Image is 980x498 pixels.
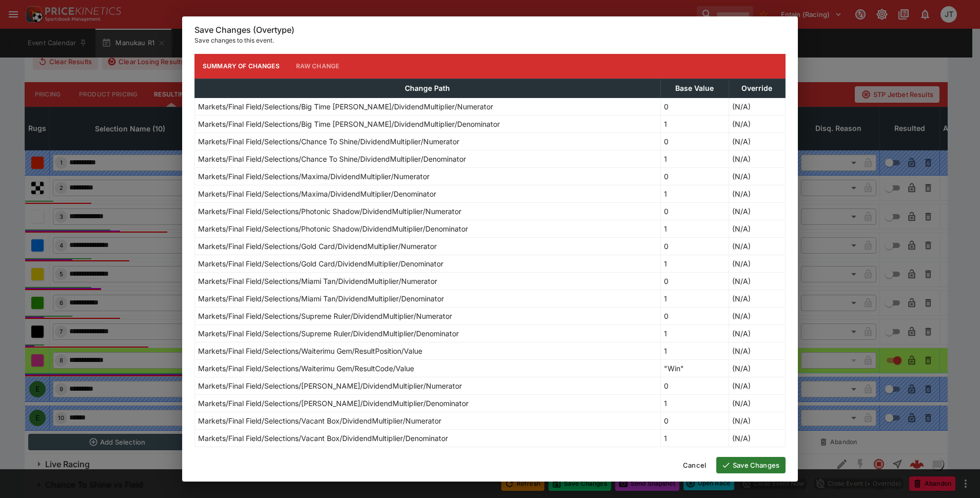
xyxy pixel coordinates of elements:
[198,346,422,356] p: Markets/Final Field/Selections/Waiterimu Gem/ResultPosition/Value
[198,328,459,339] p: Markets/Final Field/Selections/Supreme Ruler/DividendMultiplier/Denominator
[198,171,429,182] p: Markets/Final Field/Selections/Maxima/DividendMultiplier/Numerator
[660,394,729,412] td: 1
[198,154,466,164] p: Markets/Final Field/Selections/Chance To Shine/DividendMultiplier/Denominator
[660,272,729,290] td: 0
[660,150,729,167] td: 1
[198,206,461,217] p: Markets/Final Field/Selections/Photonic Shadow/DividendMultiplier/Numerator
[660,290,729,307] td: 1
[660,185,729,202] td: 1
[198,311,452,321] p: Markets/Final Field/Selections/Supreme Ruler/DividendMultiplier/Numerator
[729,342,785,359] td: (N/A)
[660,429,729,447] td: 1
[729,394,785,412] td: (N/A)
[729,79,785,98] th: Override
[195,79,661,98] th: Change Path
[660,255,729,272] td: 1
[729,98,785,115] td: (N/A)
[677,457,712,473] button: Cancel
[660,202,729,220] td: 0
[729,359,785,377] td: (N/A)
[729,185,785,202] td: (N/A)
[660,324,729,342] td: 1
[729,255,785,272] td: (N/A)
[660,115,729,132] td: 1
[660,377,729,394] td: 0
[198,258,443,269] p: Markets/Final Field/Selections/Gold Card/DividendMultiplier/Denominator
[198,433,448,444] p: Markets/Final Field/Selections/Vacant Box/DividendMultiplier/Denominator
[660,359,729,377] td: "Win"
[194,35,786,46] p: Save changes to this event.
[198,188,436,199] p: Markets/Final Field/Selections/Maxima/DividendMultiplier/Denominator
[198,415,441,426] p: Markets/Final Field/Selections/Vacant Box/DividendMultiplier/Numerator
[198,293,444,304] p: Markets/Final Field/Selections/Miami Tan/DividendMultiplier/Denominator
[729,429,785,447] td: (N/A)
[716,457,786,473] button: Save Changes
[660,342,729,359] td: 1
[194,54,288,79] button: Summary of Changes
[729,324,785,342] td: (N/A)
[729,167,785,185] td: (N/A)
[729,115,785,132] td: (N/A)
[729,132,785,150] td: (N/A)
[729,412,785,429] td: (N/A)
[288,54,348,79] button: Raw Change
[660,220,729,237] td: 1
[660,237,729,255] td: 0
[198,380,462,391] p: Markets/Final Field/Selections/[PERSON_NAME]/DividendMultiplier/Numerator
[198,363,414,374] p: Markets/Final Field/Selections/Waiterimu Gem/ResultCode/Value
[660,132,729,150] td: 0
[729,150,785,167] td: (N/A)
[729,307,785,324] td: (N/A)
[198,276,437,286] p: Markets/Final Field/Selections/Miami Tan/DividendMultiplier/Numerator
[729,202,785,220] td: (N/A)
[729,272,785,290] td: (N/A)
[198,398,468,409] p: Markets/Final Field/Selections/[PERSON_NAME]/DividendMultiplier/Denominator
[729,377,785,394] td: (N/A)
[729,237,785,255] td: (N/A)
[660,412,729,429] td: 0
[198,241,437,252] p: Markets/Final Field/Selections/Gold Card/DividendMultiplier/Numerator
[198,223,468,234] p: Markets/Final Field/Selections/Photonic Shadow/DividendMultiplier/Denominator
[198,136,459,147] p: Markets/Final Field/Selections/Chance To Shine/DividendMultiplier/Numerator
[660,307,729,324] td: 0
[660,167,729,185] td: 0
[198,119,500,129] p: Markets/Final Field/Selections/Big Time [PERSON_NAME]/DividendMultiplier/Denominator
[660,79,729,98] th: Base Value
[729,220,785,237] td: (N/A)
[729,290,785,307] td: (N/A)
[198,101,493,112] p: Markets/Final Field/Selections/Big Time [PERSON_NAME]/DividendMultiplier/Numerator
[194,25,786,35] h6: Save Changes (Overtype)
[660,98,729,115] td: 0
